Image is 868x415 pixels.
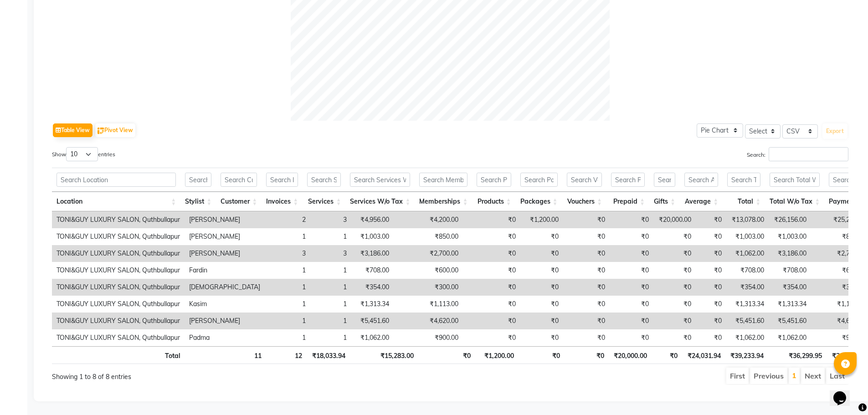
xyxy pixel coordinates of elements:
td: ₹1,062.00 [726,329,769,346]
td: ₹0 [520,262,563,279]
th: Average: activate to sort column ascending [680,192,723,211]
td: ₹5,451.60 [351,313,394,329]
td: TONI&GUY LUXURY SALON, Quthbullapur [52,329,185,346]
td: ₹0 [653,279,696,296]
td: Padma [185,329,265,346]
td: ₹0 [563,296,610,313]
td: ₹0 [610,313,653,329]
td: ₹0 [696,329,726,346]
td: ₹1,003.00 [726,228,769,245]
td: 1 [265,228,310,245]
div: Showing 1 to 8 of 8 entries [52,367,376,382]
td: ₹600.00 [394,262,463,279]
th: Gifts: activate to sort column ascending [649,192,680,211]
td: ₹0 [610,211,653,228]
input: Search Prepaid [611,173,645,187]
button: Export [822,123,847,139]
td: ₹0 [653,296,696,313]
td: ₹0 [520,329,563,346]
td: 1 [310,313,351,329]
th: ₹0 [519,346,565,364]
td: ₹0 [653,313,696,329]
th: Total [52,346,185,364]
td: ₹0 [653,329,696,346]
td: ₹708.00 [726,262,769,279]
td: TONI&GUY LUXURY SALON, Quthbullapur [52,313,185,329]
td: 1 [265,296,310,313]
td: 3 [310,211,351,228]
td: TONI&GUY LUXURY SALON, Quthbullapur [52,296,185,313]
input: Search Total [727,173,760,187]
td: [DEMOGRAPHIC_DATA] [185,279,265,296]
td: ₹0 [563,245,610,262]
td: ₹0 [696,211,726,228]
th: Payment: activate to sort column ascending [824,192,868,211]
td: 1 [310,262,351,279]
td: ₹0 [653,262,696,279]
td: ₹0 [563,262,610,279]
input: Search Products [477,173,511,187]
td: ₹1,313.34 [351,296,394,313]
td: ₹0 [563,279,610,296]
th: ₹39,233.94 [725,346,768,364]
td: 1 [265,313,310,329]
td: 3 [310,245,351,262]
input: Search Packages [520,173,558,187]
th: ₹0 [565,346,609,364]
td: ₹1,313.34 [726,296,769,313]
input: Search Invoices [266,173,298,187]
td: ₹13,078.00 [726,211,769,228]
td: ₹0 [653,245,696,262]
td: ₹0 [463,313,520,329]
td: ₹0 [520,228,563,245]
th: 12 [266,346,307,364]
input: Search Payment [829,173,863,187]
td: ₹0 [696,296,726,313]
th: Total: activate to sort column ascending [723,192,765,211]
label: Show entries [52,147,115,161]
td: [PERSON_NAME] [185,245,265,262]
td: 1 [310,329,351,346]
td: ₹0 [520,245,563,262]
th: Total W/o Tax: activate to sort column ascending [765,192,824,211]
td: ₹0 [520,313,563,329]
input: Search Services [307,173,341,187]
td: 1 [310,296,351,313]
td: ₹1,003.00 [351,228,394,245]
td: ₹5,451.60 [726,313,769,329]
td: ₹0 [653,228,696,245]
td: ₹20,000.00 [653,211,696,228]
select: Showentries [66,147,98,161]
td: ₹0 [463,296,520,313]
td: [PERSON_NAME] [185,228,265,245]
td: ₹708.00 [351,262,394,279]
td: ₹0 [563,211,610,228]
td: ₹1,113.00 [394,296,463,313]
th: Customer: activate to sort column ascending [216,192,262,211]
th: ₹18,033.94 [307,346,349,364]
label: Search: [747,147,848,161]
input: Search Vouchers [567,173,602,187]
td: ₹0 [563,228,610,245]
td: ₹1,313.34 [769,296,811,313]
td: 2 [265,211,310,228]
th: Services: activate to sort column ascending [303,192,345,211]
td: 1 [265,329,310,346]
th: Products: activate to sort column ascending [472,192,515,211]
th: ₹20,000.00 [609,346,652,364]
th: Invoices: activate to sort column ascending [262,192,303,211]
td: 1 [265,262,310,279]
td: ₹0 [610,296,653,313]
td: ₹0 [610,329,653,346]
td: Kasim [185,296,265,313]
th: ₹36,299.95 [768,346,827,364]
td: 1 [310,279,351,296]
td: ₹1,200.00 [520,211,563,228]
th: ₹15,283.00 [350,346,418,364]
td: ₹4,956.00 [351,211,394,228]
td: ₹708.00 [769,262,811,279]
td: ₹1,062.00 [726,245,769,262]
td: ₹0 [610,228,653,245]
td: ₹0 [463,279,520,296]
td: Fardin [185,262,265,279]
